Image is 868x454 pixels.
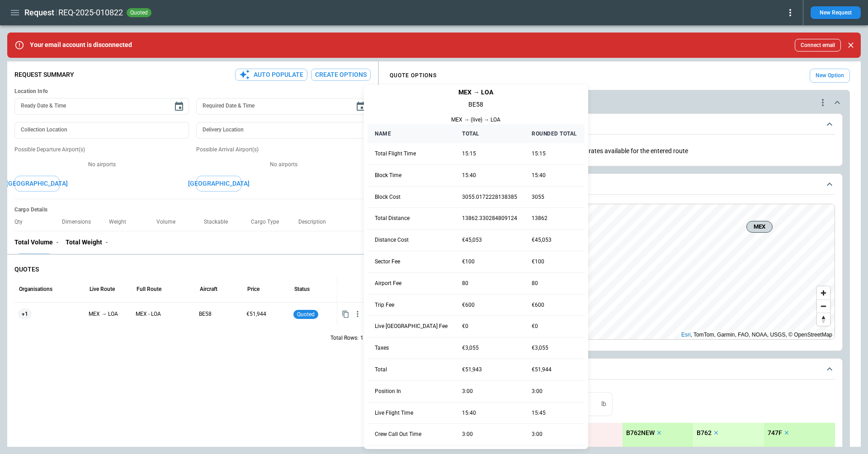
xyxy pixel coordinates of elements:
td: 3055 [524,186,585,208]
th: Rounded Total [524,124,585,143]
h6: MEX → LOA [368,89,585,96]
td: €0 [524,316,585,337]
td: 15:15 [455,143,524,164]
td: €3,055 [524,337,585,359]
td: Block Cost [368,186,455,208]
td: €600 [455,294,524,316]
td: €100 [455,251,524,272]
th: Name [368,124,455,143]
td: Airport Fee [368,272,455,294]
td: 3:00 [455,380,524,402]
td: Total Distance [368,208,455,229]
td: 15:40 [455,402,524,424]
td: 15:40 [524,164,585,186]
td: €3,055 [455,337,524,359]
td: Total [368,359,455,380]
td: Position In [368,380,455,402]
td: Taxes [368,337,455,359]
td: €51,943 [455,359,524,380]
p: BE58 [368,101,585,108]
td: 3:00 [524,380,585,402]
th: Total [455,124,524,143]
td: 3:00 [524,424,585,445]
td: 15:15 [524,143,585,164]
td: Total Flight Time [368,143,455,164]
td: €100 [524,251,585,272]
td: Block Time [368,164,455,186]
td: €45,053 [455,229,524,251]
td: 80 [524,272,585,294]
td: Distance Cost [368,229,455,251]
td: €45,053 [524,229,585,251]
p: MEX → (live) → LOA [451,117,500,123]
td: €0 [455,316,524,337]
td: Crew Call Out Time [368,424,455,445]
td: 13862.330284809124 [455,208,524,229]
td: Live Flight Time [368,402,455,424]
td: 15:40 [455,164,524,186]
td: 3055.0172228138385 [455,186,524,208]
td: Live [GEOGRAPHIC_DATA] Fee [368,316,455,337]
td: €600 [524,294,585,316]
td: 15:45 [524,402,585,424]
td: 3:00 [455,424,524,445]
td: Trip Fee [368,294,455,316]
td: 80 [455,272,524,294]
td: Sector Fee [368,251,455,272]
td: 13862 [524,208,585,229]
td: €51,944 [524,359,585,380]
